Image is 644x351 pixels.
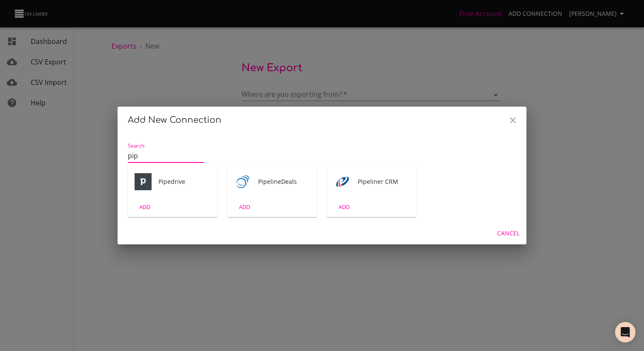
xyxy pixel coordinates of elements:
[128,143,144,148] label: Search
[615,322,635,342] div: Open Intercom Messenger
[334,173,351,190] div: Tool
[358,177,410,186] span: Pipeliner CRM
[158,177,210,186] span: Pipedrive
[128,113,516,127] h2: Add New Connection
[135,173,152,190] div: Tool
[135,173,152,190] img: Pipedrive
[231,200,258,214] button: ADD
[503,110,523,131] button: Close
[497,228,520,239] span: Cancel
[233,202,256,212] span: ADD
[258,177,310,186] span: PipelineDeals
[133,202,156,212] span: ADD
[331,200,358,214] button: ADD
[234,173,251,190] div: Tool
[131,200,158,214] button: ADD
[494,226,523,241] button: Cancel
[234,173,251,190] img: PipelineDeals
[333,202,356,212] span: ADD
[334,173,351,190] img: Pipeliner CRM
